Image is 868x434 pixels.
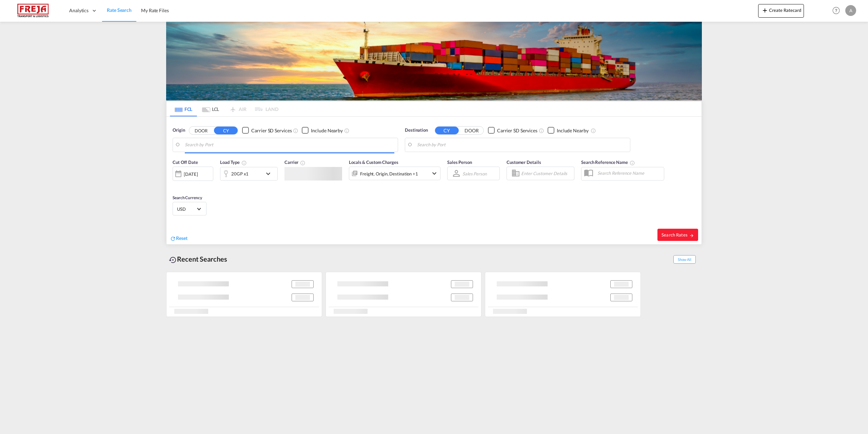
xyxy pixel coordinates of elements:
md-icon: icon-backup-restore [169,256,177,264]
button: CY [435,127,459,134]
span: Locals & Custom Charges [349,159,398,165]
span: USD [177,206,196,212]
span: Search Rates [662,232,694,238]
md-checkbox: Checkbox No Ink [302,127,343,134]
md-datepicker: Select [173,180,178,189]
input: Search by Port [185,140,394,150]
div: 20GP x1icon-chevron-down [220,167,278,181]
button: icon-plus 400-fgCreate Ratecard [758,4,804,18]
div: Freight Origin Destination Factory Stuffing [360,169,418,178]
input: Search by Port [417,140,627,150]
div: Help [830,5,845,17]
md-icon: Unchecked: Search for CY (Container Yard) services for all selected carriers.Checked : Search for... [539,128,544,133]
input: Search Reference Name [594,168,664,178]
md-icon: icon-arrow-right [689,233,694,238]
md-icon: icon-chevron-down [264,170,276,178]
img: 586607c025bf11f083711d99603023e7.png [10,3,56,18]
span: Search Currency [173,195,202,200]
div: Include Nearby [311,127,343,134]
md-select: Sales Person [462,169,488,178]
div: A [845,5,856,16]
span: Customer Details [507,159,541,165]
md-tab-item: FCL [170,101,197,116]
span: Rate Search [107,7,132,13]
md-checkbox: Checkbox No Ink [548,127,589,134]
md-icon: The selected Trucker/Carrierwill be displayed in the rate results If the rates are from another f... [300,160,305,166]
md-icon: Unchecked: Ignores neighbouring ports when fetching rates.Checked : Includes neighbouring ports w... [344,128,350,133]
button: DOOR [460,127,484,134]
div: Include Nearby [557,127,589,134]
md-icon: Unchecked: Search for CY (Container Yard) services for all selected carriers.Checked : Search for... [293,128,298,133]
span: Carrier [284,159,305,165]
span: My Rate Files [141,7,169,13]
img: LCL+%26+FCL+BACKGROUND.png [166,22,702,100]
md-checkbox: Checkbox No Ink [242,127,292,134]
span: Sales Person [447,159,472,165]
md-icon: icon-refresh [170,235,176,242]
md-checkbox: Checkbox No Ink [488,127,537,134]
div: [DATE] [184,171,198,177]
span: Search Reference Name [581,159,635,165]
md-icon: icon-plus 400-fg [761,6,769,14]
div: Recent Searches [166,251,230,267]
div: Carrier SD Services [251,127,292,134]
span: Cut Off Date [173,159,198,165]
span: Destination [405,127,428,134]
md-icon: Unchecked: Ignores neighbouring ports when fetching rates.Checked : Includes neighbouring ports w... [591,128,596,133]
div: Carrier SD Services [497,127,537,134]
md-icon: icon-information-outline [241,160,247,166]
div: 20GP x1 [231,169,249,178]
span: Reset [176,235,188,241]
button: CY [214,127,238,134]
div: Origin DOOR CY Checkbox No InkUnchecked: Search for CY (Container Yard) services for all selected... [166,117,702,244]
md-pagination-wrapper: Use the left and right arrow keys to navigate between tabs [170,101,278,116]
md-tab-item: LCL [197,101,224,116]
span: Show All [673,255,696,264]
input: Enter Customer Details [521,168,572,178]
md-select: Select Currency: $ USDUnited States Dollar [176,204,203,214]
div: icon-refreshReset [170,235,188,242]
span: Load Type [220,159,247,165]
span: Origin [173,127,185,134]
button: Search Ratesicon-arrow-right [657,229,698,241]
div: Freight Origin Destination Factory Stuffingicon-chevron-down [349,167,440,180]
span: Help [830,5,842,16]
span: Analytics [69,7,88,14]
button: DOOR [189,127,213,134]
div: [DATE] [173,167,213,181]
md-icon: icon-chevron-down [430,169,438,177]
md-icon: Your search will be saved by the below given name [630,160,635,166]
